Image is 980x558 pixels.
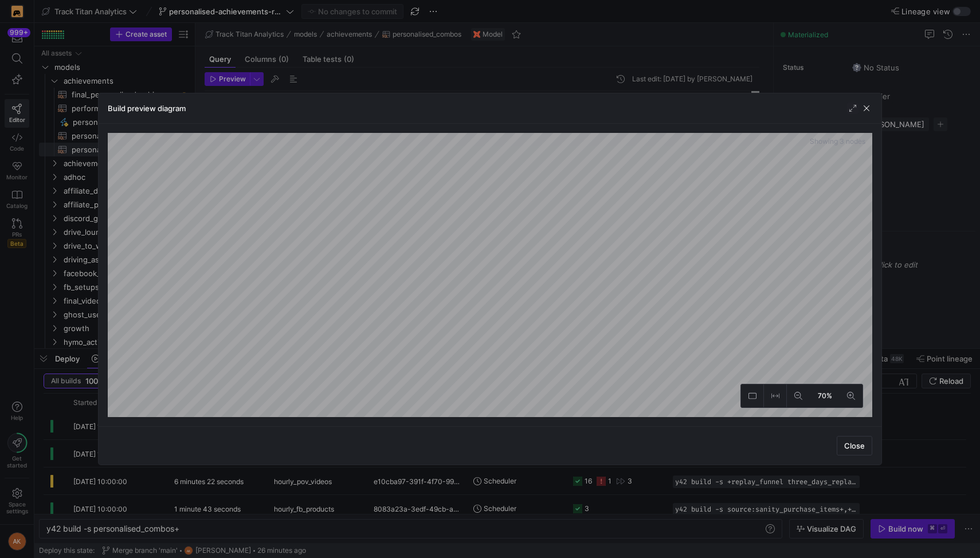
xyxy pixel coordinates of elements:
span: Close [844,441,865,450]
h3: Build preview diagram [108,104,186,113]
button: 70% [810,384,840,407]
span: Showing 3 nodes [810,137,868,146]
button: Close [837,436,872,455]
span: 70% [816,390,834,402]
